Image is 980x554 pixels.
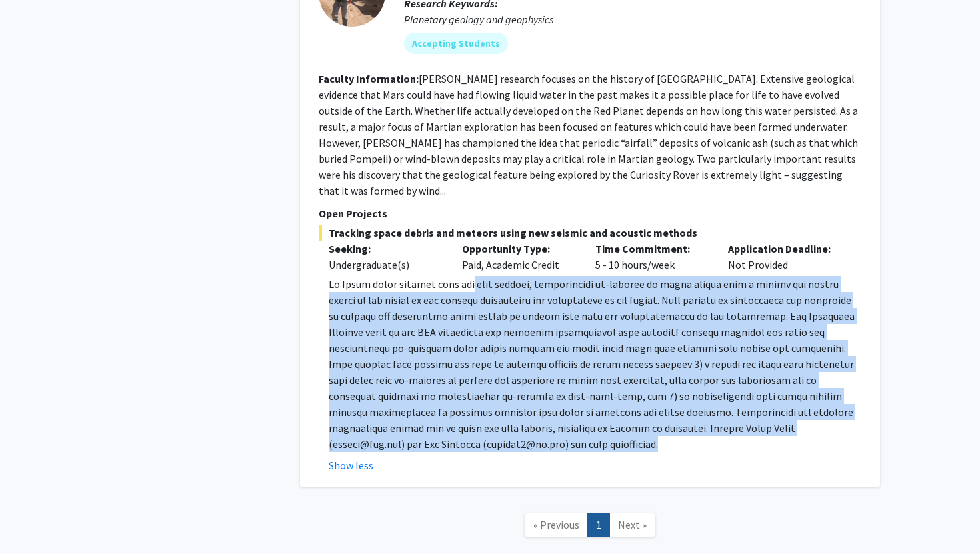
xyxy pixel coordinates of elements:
div: Planetary geology and geophysics [404,11,861,27]
nav: Page navigation [300,500,880,554]
b: Faculty Information: [319,72,419,85]
fg-read-more: [PERSON_NAME] research focuses on the history of [GEOGRAPHIC_DATA]. Extensive geological evidence... [319,72,858,197]
p: Seeking: [329,241,442,257]
span: Tracking space debris and meteors using new seismic and acoustic methods [319,225,861,241]
p: Lo Ipsum dolor sitamet cons adi elit seddoei, temporincidi ut-laboree do magna aliqua enim a mini... [329,276,861,452]
iframe: Chat [10,494,57,544]
mat-chip: Accepting Students [404,33,508,54]
span: Next » [618,518,647,531]
p: Opportunity Type: [462,241,575,257]
a: Next Page [609,513,655,537]
div: Not Provided [718,241,851,273]
div: Paid, Academic Credit [452,241,585,273]
button: Show less [329,457,373,473]
div: Undergraduate(s) [329,257,442,273]
p: Time Commitment: [595,241,709,257]
div: 5 - 10 hours/week [585,241,719,273]
p: Open Projects [319,205,861,221]
span: « Previous [533,518,579,531]
a: 1 [587,513,610,537]
a: Previous Page [525,513,588,537]
p: Application Deadline: [728,241,841,257]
